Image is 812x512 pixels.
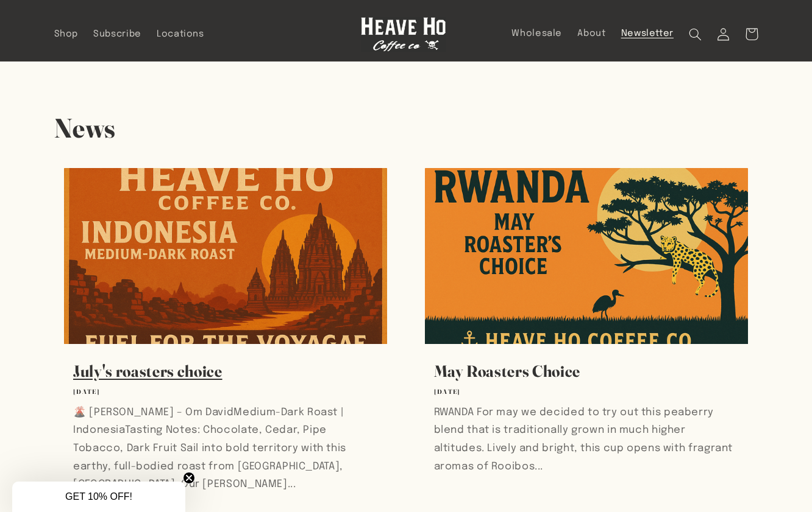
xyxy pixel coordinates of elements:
[183,472,195,484] button: Close teaser
[434,361,739,382] a: May Roasters Choice
[65,491,132,502] span: GET 10% OFF!
[86,21,149,47] a: Subscribe
[504,20,570,47] a: Wholesale
[570,20,613,47] a: About
[54,111,758,146] h1: News
[361,17,446,52] img: Heave Ho Coffee Co
[157,29,204,40] span: Locations
[511,28,562,40] span: Wholesale
[682,20,710,48] summary: Search
[613,20,682,47] a: Newsletter
[621,28,674,40] span: Newsletter
[46,21,86,47] a: Shop
[73,361,379,382] a: July's roasters choice
[93,29,141,40] span: Subscribe
[149,21,212,47] a: Locations
[12,482,185,512] div: GET 10% OFF!Close teaser
[54,29,79,40] span: Shop
[577,28,605,40] span: About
